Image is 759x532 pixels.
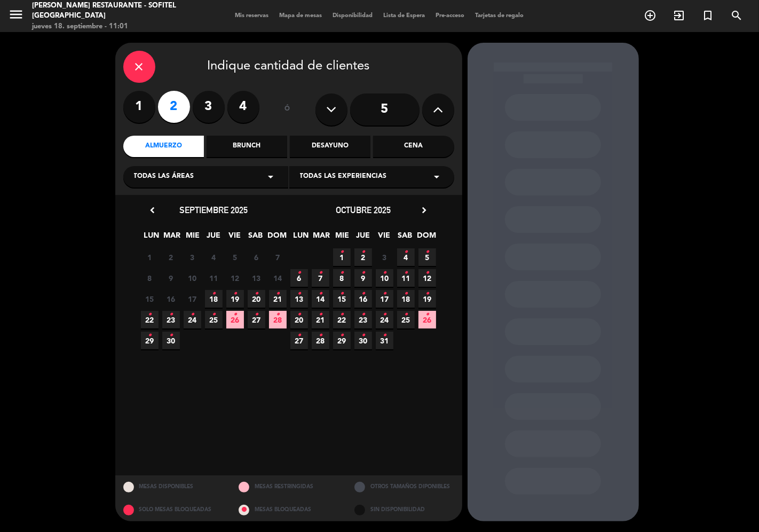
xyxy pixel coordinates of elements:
span: 24 [376,311,393,328]
span: LUN [143,229,160,247]
i: • [297,306,301,323]
span: 12 [418,269,436,287]
i: arrow_drop_down [431,170,444,183]
i: • [383,306,386,323]
span: 25 [205,311,223,328]
span: 23 [354,311,372,328]
span: VIE [226,229,243,247]
i: • [340,327,344,344]
i: exit_to_app [673,9,685,22]
i: • [383,327,386,344]
span: DOM [267,229,285,247]
span: Disponibilidad [328,13,378,19]
i: • [383,285,386,302]
span: 20 [290,311,308,328]
i: • [148,306,152,323]
i: • [297,285,301,302]
span: Tarjetas de regalo [470,13,529,19]
span: 16 [162,290,180,308]
i: • [233,285,237,302]
span: 15 [333,290,351,308]
span: 2 [162,248,180,266]
span: 16 [354,290,372,308]
i: • [319,306,322,323]
span: 1 [333,248,351,266]
span: 17 [376,290,393,308]
span: Todas las áreas [134,171,194,182]
span: 5 [418,248,436,266]
span: 2 [354,248,372,266]
span: Mis reservas [230,13,274,19]
i: • [425,285,429,302]
i: • [404,285,408,302]
i: • [191,306,194,323]
span: 7 [312,269,329,287]
div: Almuerzo [123,136,204,157]
span: 10 [184,269,201,287]
i: • [319,264,322,281]
span: MAR [163,229,181,247]
span: septiembre 2025 [180,205,248,215]
span: 28 [312,332,329,349]
span: 1 [141,248,159,266]
i: chevron_right [419,205,430,216]
span: 22 [141,311,159,328]
span: 19 [418,290,436,308]
span: Pre-acceso [431,13,470,19]
i: • [404,264,408,281]
button: menu [8,6,24,26]
i: chevron_left [147,205,159,216]
i: • [319,285,322,302]
i: • [425,244,429,261]
span: 4 [205,248,223,266]
span: 20 [248,290,265,308]
i: • [404,306,408,323]
span: JUE [354,229,372,247]
div: ó [270,91,305,128]
span: 26 [226,311,244,328]
i: • [340,306,344,323]
i: • [340,244,344,261]
i: • [233,306,237,323]
span: 31 [376,332,393,349]
i: menu [8,6,24,22]
i: • [425,264,429,281]
i: • [340,285,344,302]
i: arrow_drop_down [265,170,278,183]
span: Mapa de mesas [274,13,328,19]
i: • [276,306,280,323]
i: • [297,327,301,344]
i: • [297,264,301,281]
span: 11 [397,269,415,287]
span: 21 [312,311,329,328]
span: 19 [226,290,244,308]
i: • [361,327,365,344]
div: MESAS BLOQUEADAS [231,498,346,521]
span: 13 [290,290,308,308]
span: 5 [226,248,244,266]
span: 27 [290,332,308,349]
span: DOM [417,229,434,247]
span: 21 [269,290,287,308]
div: OTROS TAMAÑOS DIPONIBLES [346,475,462,498]
i: • [255,306,258,323]
i: • [404,244,408,261]
div: MESAS RESTRINGIDAS [231,475,346,498]
span: 28 [269,311,287,328]
span: Lista de Espera [378,13,431,19]
span: 29 [333,332,351,349]
i: • [340,264,344,281]
span: SAB [247,229,264,247]
i: • [383,264,386,281]
span: 4 [397,248,415,266]
span: 12 [226,269,244,287]
span: 7 [269,248,287,266]
span: MIE [184,229,202,247]
div: [PERSON_NAME] restaurante - Sofitel [GEOGRAPHIC_DATA] [32,1,182,21]
div: Brunch [207,136,287,157]
span: 30 [354,332,372,349]
span: octubre 2025 [336,205,391,215]
span: MIE [334,229,351,247]
span: 6 [248,248,265,266]
span: 11 [205,269,223,287]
